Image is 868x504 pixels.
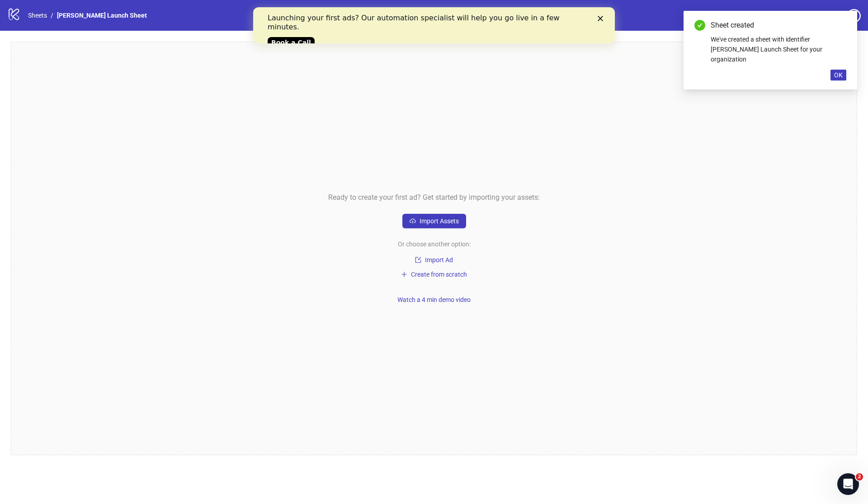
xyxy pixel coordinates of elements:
[420,217,459,225] span: Import Assets
[398,239,471,249] span: Or choose another option:
[836,20,846,30] a: Close
[51,10,53,20] li: /
[402,254,466,265] button: Import Ad
[253,7,615,43] iframe: Intercom live chat banner
[397,296,471,303] span: Watch a 4 min demo video
[837,473,859,495] iframe: Intercom live chat
[834,71,843,79] span: OK
[394,294,474,305] button: Watch a 4 min demo video
[402,214,466,228] button: Import Assets
[26,10,49,20] a: Sheets
[411,271,467,278] span: Create from scratch
[415,257,421,263] span: import
[410,218,416,224] span: cloud-upload
[14,30,61,41] a: Book a Call
[328,192,540,203] span: Ready to create your first ad? Get started by importing your assets:
[425,256,453,264] span: Import Ad
[344,8,354,14] div: Close
[847,9,861,23] span: question-circle
[397,269,471,280] button: Create from scratch
[401,271,407,278] span: plus
[856,473,863,480] span: 2
[694,20,705,31] span: check-circle
[796,9,844,24] a: Settings
[55,10,149,20] a: [PERSON_NAME] Launch Sheet
[711,34,846,64] div: We've created a sheet with identifier [PERSON_NAME] Launch Sheet for your organization
[830,70,846,80] button: OK
[711,20,846,31] div: Sheet created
